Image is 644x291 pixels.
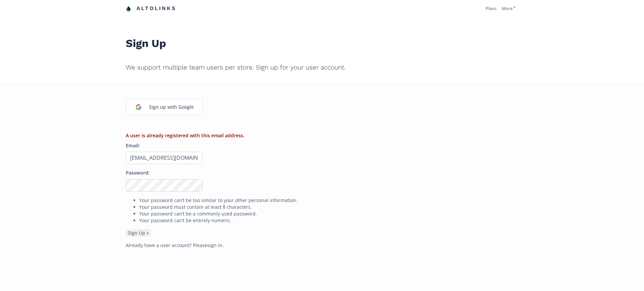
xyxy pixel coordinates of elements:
[146,100,197,114] div: Sign up with Google
[126,132,518,139] li: A user is already registered with this email address.
[126,3,176,14] a: Altolinks
[139,210,518,217] li: Your password can’t be a commonly used password.
[126,22,518,54] h1: Sign Up
[139,217,518,224] li: Your password can’t be entirely numeric.
[131,100,146,114] img: google_login_logo_184.png
[126,169,150,177] label: Password:
[139,204,518,210] li: Your password must contain at least 8 characters.
[126,242,518,249] p: Already have a user account? Please .
[126,99,203,115] a: Sign up with Google
[126,6,131,11] img: favicon-32x32.png
[502,5,516,11] a: More
[139,197,518,204] li: Your password can’t be too similar to your other personal information.
[126,142,140,149] label: Email:
[486,5,496,11] a: Plans
[126,59,518,76] h2: We support multiple team users per store. Sign up for your user account.
[126,152,203,164] input: Email address
[126,229,151,237] button: Sign Up »
[207,242,222,248] a: sign in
